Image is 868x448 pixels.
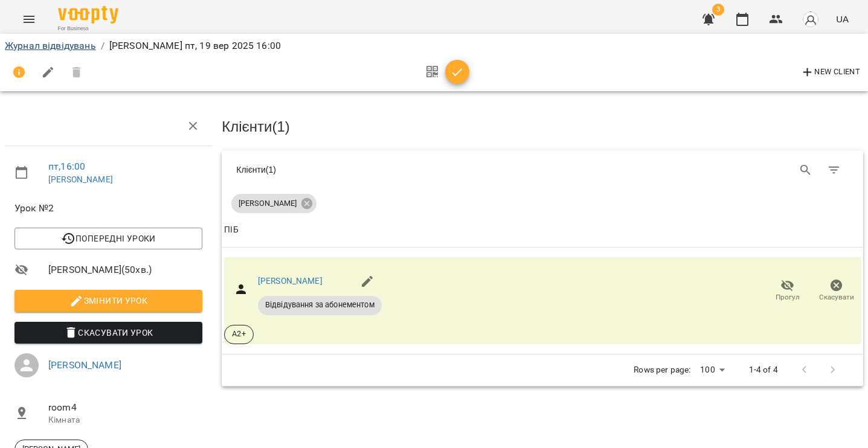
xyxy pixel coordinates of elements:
[258,276,323,286] a: [PERSON_NAME]
[24,231,193,246] span: Попередні уроки
[831,8,854,30] button: UA
[820,156,849,185] button: Фільтр
[224,223,861,237] span: ПІБ
[695,361,729,379] div: 100
[231,194,317,213] div: [PERSON_NAME]
[14,290,202,312] button: Змінити урок
[749,364,778,376] p: 1-4 of 4
[48,263,202,277] span: [PERSON_NAME] ( 50 хв. )
[48,359,121,371] a: [PERSON_NAME]
[109,39,281,53] p: [PERSON_NAME] пт, 19 вер 2025 16:00
[224,223,238,237] div: ПІБ
[58,6,118,24] img: Voopty Logo
[258,299,382,310] span: Відвідування за абонементом
[836,13,849,25] span: UA
[634,364,690,376] p: Rows per page:
[797,63,863,82] button: New Client
[14,201,202,216] span: Урок №2
[101,39,104,53] li: /
[819,292,854,302] span: Скасувати
[800,65,860,80] span: New Client
[48,414,202,426] p: Кімната
[712,4,724,16] span: 3
[48,400,202,415] span: room4
[222,150,863,189] div: Table Toolbar
[236,164,533,176] div: Клієнти ( 1 )
[5,40,96,51] a: Журнал відвідувань
[224,223,238,237] div: Sort
[14,5,43,34] button: Menu
[14,228,202,249] button: Попередні уроки
[222,119,863,135] h3: Клієнти ( 1 )
[14,322,202,344] button: Скасувати Урок
[24,325,193,340] span: Скасувати Урок
[225,328,252,339] span: A2+
[776,292,800,302] span: Прогул
[5,39,863,53] nav: breadcrumb
[48,161,85,172] a: пт , 16:00
[231,198,304,209] span: [PERSON_NAME]
[24,293,193,308] span: Змінити урок
[48,174,113,184] a: [PERSON_NAME]
[58,25,118,33] span: For Business
[812,274,861,308] button: Скасувати
[763,274,812,308] button: Прогул
[791,156,820,185] button: Search
[802,11,819,28] img: avatar_s.png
